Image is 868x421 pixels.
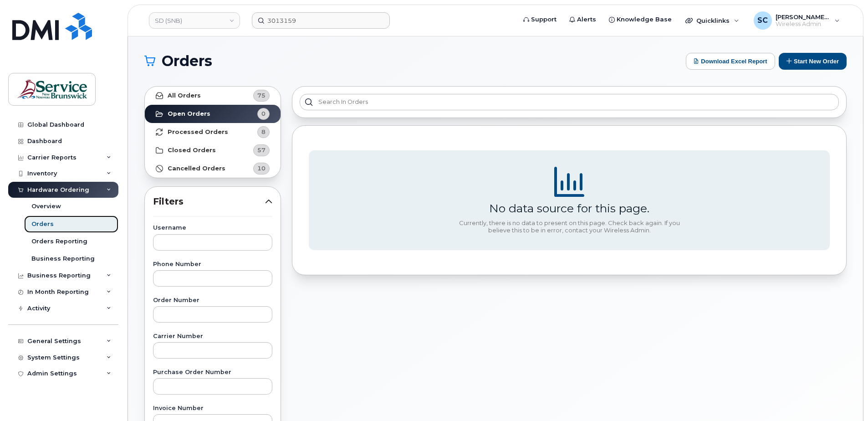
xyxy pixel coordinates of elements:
[145,123,281,141] a: Processed Orders8
[153,225,272,231] label: Username
[145,105,281,123] a: Open Orders0
[153,262,272,267] label: Phone Number
[686,53,775,70] button: Download Excel Report
[455,220,683,234] div: Currently, there is no data to present on this page. Check back again. If you believe this to be ...
[257,164,266,173] span: 10
[153,334,272,339] label: Carrier Number
[168,147,216,154] strong: Closed Orders
[261,109,266,118] span: 0
[168,92,201,99] strong: All Orders
[779,53,847,70] button: Start New Order
[153,195,265,208] span: Filters
[153,370,272,375] label: Purchase Order Number
[261,128,266,136] span: 8
[153,406,272,411] label: Invoice Number
[153,298,272,303] label: Order Number
[300,94,839,110] input: Search in orders
[145,87,281,105] a: All Orders75
[168,110,210,118] strong: Open Orders
[162,54,212,68] span: Orders
[168,128,228,136] strong: Processed Orders
[257,91,266,100] span: 75
[257,146,266,154] span: 57
[168,165,225,172] strong: Cancelled Orders
[145,159,281,178] a: Cancelled Orders10
[489,201,649,215] div: No data source for this page.
[145,141,281,159] a: Closed Orders57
